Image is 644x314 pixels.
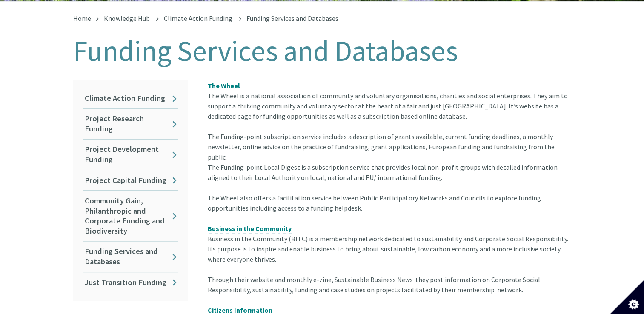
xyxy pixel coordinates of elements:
a: The Wheel [208,81,240,90]
a: Climate Action Funding [83,88,178,108]
a: Project Research Funding [83,109,178,139]
a: Knowledge Hub [104,14,150,23]
a: Funding Services and Databases [83,242,178,272]
a: Community Gain, Philanthropic and Corporate Funding and Biodiversity [83,191,178,241]
a: Just Transition Funding [83,272,178,292]
a: Climate Action Funding [164,14,232,23]
button: Set cookie preferences [610,280,644,314]
div: The Wheel is a national association of community and voluntary organisations, charities and socia... [208,80,571,131]
h1: Funding Services and Databases [73,35,571,67]
div: The Wheel also offers a facilitation service between Public Participatory Networks and Councils t... [208,193,571,223]
a: Home [73,14,91,23]
a: Project Development Funding [83,140,178,170]
span: Funding Services and Databases [246,14,338,23]
a: Business in the Community [208,224,292,233]
a: Project Capital Funding [83,170,178,190]
div: The Funding-point subscription service includes a description of grants available, current fundin... [208,131,571,162]
span: Business in the Community [208,224,292,233]
div: The Funding-point Local Digest is a subscription service that provides local non-profit groups wi... [208,162,571,193]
